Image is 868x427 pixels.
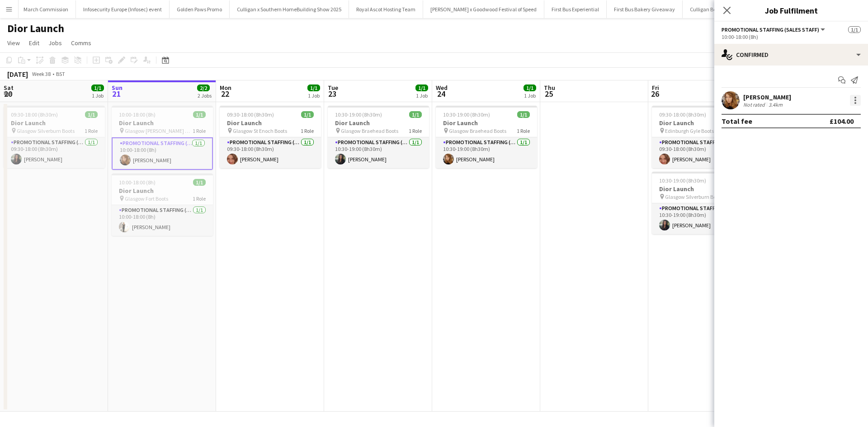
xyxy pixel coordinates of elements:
[328,84,338,92] span: Tue
[722,26,826,33] button: Promotional Staffing (Sales Staff)
[220,119,321,127] h3: Dior Launch
[436,119,537,127] h3: Dior Launch
[436,84,448,92] span: Wed
[85,127,98,134] span: 1 Role
[328,137,429,168] app-card-role: Promotional Staffing (Sales Staff)1/110:30-19:00 (8h30m)[PERSON_NAME]
[607,0,683,18] button: First Bus Bakery Giveaway
[11,111,58,118] span: 09:30-18:00 (8h30m)
[119,179,156,186] span: 10:00-18:00 (8h)
[197,84,210,91] span: 2/2
[4,106,105,168] app-job-card: 09:30-18:00 (8h30m)1/1Dior Launch Glasgow Silverburn Boots1 RolePromotional Staffing (Sales Staff...
[409,111,422,118] span: 1/1
[112,106,213,170] app-job-card: 10:00-18:00 (8h)1/1Dior Launch Glasgow [PERSON_NAME] Galleries Boots1 RolePromotional Staffing (S...
[524,92,536,99] div: 1 Job
[76,0,170,18] button: Infosecurity Europe (Infosec) event
[4,37,24,49] a: View
[230,0,349,18] button: Culligan x Southern HomeBuilding Show 2025
[436,106,537,168] app-job-card: 10:30-19:00 (8h30m)1/1Dior Launch Glasgow Braehead Boots1 RolePromotional Staffing (Sales Staff)1...
[2,89,14,99] span: 20
[652,203,753,234] app-card-role: Promotional Staffing (Sales Staff)1/110:30-19:00 (8h30m)[PERSON_NAME]
[743,101,767,108] div: Not rated
[67,37,95,49] a: Comms
[652,172,753,234] app-job-card: 10:30-19:00 (8h30m)1/1Dior Launch Glasgow Silverburn Boots1 RolePromotional Staffing (Sales Staff...
[112,84,123,92] span: Sun
[436,137,537,168] app-card-role: Promotional Staffing (Sales Staff)1/110:30-19:00 (8h30m)[PERSON_NAME]
[220,137,321,168] app-card-role: Promotional Staffing (Sales Staff)1/109:30-18:00 (8h30m)[PERSON_NAME]
[767,101,784,108] div: 3.4km
[7,70,28,79] div: [DATE]
[544,0,607,18] button: First Bus Experiential
[848,26,861,33] span: 1/1
[198,92,212,99] div: 2 Jobs
[722,26,819,33] span: Promotional Staffing (Sales Staff)
[7,22,64,35] h1: Dior Launch
[542,89,555,99] span: 25
[227,111,274,118] span: 09:30-18:00 (8h30m)
[71,39,91,47] span: Comms
[7,39,20,47] span: View
[112,119,213,127] h3: Dior Launch
[409,127,422,134] span: 1 Role
[112,137,213,170] app-card-role: Promotional Staffing (Sales Staff)1/110:00-18:00 (8h)[PERSON_NAME]
[193,195,206,202] span: 1 Role
[218,89,231,99] span: 22
[4,84,14,92] span: Sat
[665,127,714,134] span: Edinburgh Gyle Boots
[830,117,854,126] div: £104.00
[659,177,706,184] span: 10:30-19:00 (8h30m)
[659,111,706,118] span: 09:30-18:00 (8h30m)
[328,106,429,168] app-job-card: 10:30-19:00 (8h30m)1/1Dior Launch Glasgow Braehead Boots1 RolePromotional Staffing (Sales Staff)1...
[29,39,39,47] span: Edit
[652,84,659,92] span: Fri
[301,111,314,118] span: 1/1
[92,92,104,99] div: 1 Job
[16,0,76,18] button: March Commission
[233,127,287,134] span: Glasgow St Enoch Boots
[328,119,429,127] h3: Dior Launch
[665,193,723,200] span: Glasgow Silverburn Boots
[423,0,544,18] button: [PERSON_NAME] x Goodwood Festival of Speed
[652,137,753,168] app-card-role: Promotional Staffing (Sales Staff)1/109:30-18:00 (8h30m)[PERSON_NAME]
[30,70,52,77] span: Week 38
[544,84,555,92] span: Thu
[4,119,105,127] h3: Dior Launch
[112,174,213,236] app-job-card: 10:00-18:00 (8h)1/1Dior Launch Glasgow Fort Boots1 RolePromotional Staffing (Sales Staff)1/110:00...
[517,111,530,118] span: 1/1
[193,127,206,134] span: 1 Role
[17,127,75,134] span: Glasgow Silverburn Boots
[714,5,868,16] h3: Job Fulfilment
[110,89,123,99] span: 21
[193,179,206,186] span: 1/1
[326,89,338,99] span: 23
[45,37,66,49] a: Jobs
[683,0,732,18] button: Culligan Bonus
[722,117,752,126] div: Total fee
[524,84,536,91] span: 1/1
[652,106,753,168] app-job-card: 09:30-18:00 (8h30m)1/1Dior Launch Edinburgh Gyle Boots1 RolePromotional Staffing (Sales Staff)1/1...
[220,84,231,92] span: Mon
[341,127,398,134] span: Glasgow Braehead Boots
[125,127,193,134] span: Glasgow [PERSON_NAME] Galleries Boots
[335,111,382,118] span: 10:30-19:00 (8h30m)
[193,111,206,118] span: 1/1
[170,0,230,18] button: Golden Paws Promo
[220,106,321,168] app-job-card: 09:30-18:00 (8h30m)1/1Dior Launch Glasgow St Enoch Boots1 RolePromotional Staffing (Sales Staff)1...
[91,84,104,91] span: 1/1
[119,111,156,118] span: 10:00-18:00 (8h)
[349,0,423,18] button: Royal Ascot Hosting Team
[652,185,753,193] h3: Dior Launch
[25,37,43,49] a: Edit
[434,89,448,99] span: 24
[308,92,320,99] div: 1 Job
[307,84,320,91] span: 1/1
[449,127,506,134] span: Glasgow Braehead Boots
[56,70,65,77] div: BST
[743,93,791,101] div: [PERSON_NAME]
[443,111,490,118] span: 10:30-19:00 (8h30m)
